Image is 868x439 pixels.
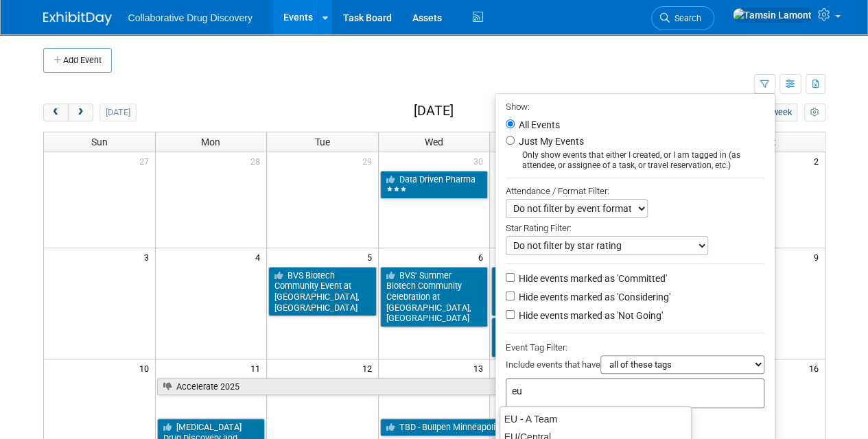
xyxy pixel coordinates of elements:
[91,137,108,147] span: Sun
[157,378,600,396] a: Accelerate 2025
[516,290,670,304] label: Hide events marked as 'Considering'
[516,272,667,285] label: Hide events marked as 'Committed'
[512,384,704,398] input: Type tag and hit enter
[506,355,764,378] div: Include events that have
[43,104,69,121] button: prev
[138,152,155,169] span: 27
[268,267,377,317] a: BVS Biotech Community Event at [GEOGRAPHIC_DATA], [GEOGRAPHIC_DATA]
[670,13,701,23] span: Search
[413,104,453,119] h2: [DATE]
[804,104,825,121] button: myCustomButton
[366,248,378,265] span: 5
[506,150,764,171] div: Only show events that either I created, or I am tagged in (as attendee, or assignee of a task, or...
[315,137,330,147] span: Tue
[361,152,378,169] span: 29
[732,8,812,23] img: Tamsin Lamont
[500,410,691,428] div: EU - A Team
[506,218,764,236] div: Star Rating Filter:
[812,152,825,169] span: 2
[808,359,825,377] span: 16
[143,248,155,265] span: 3
[477,248,489,265] span: 6
[516,120,560,130] label: All Events
[491,318,600,357] a: LRIG-[GEOGRAPHIC_DATA]: Robots & Rooftops
[506,97,764,115] div: Show:
[68,104,93,121] button: next
[472,152,489,169] span: 30
[810,108,819,117] i: Personalize Calendar
[651,6,714,30] a: Search
[425,137,443,147] span: Wed
[766,104,797,121] button: week
[516,309,663,322] label: Hide events marked as 'Not Going'
[361,359,378,377] span: 12
[472,359,489,377] span: 13
[516,134,584,148] label: Just My Events
[201,137,220,147] span: Mon
[249,152,266,169] span: 28
[506,183,764,199] div: Attendance / Format Filter:
[380,418,712,436] a: TBD - Bullpen Minneapolis Pitchfest
[380,171,489,199] a: Data Driven Pharma
[254,248,266,265] span: 4
[138,359,155,377] span: 10
[506,340,764,355] div: Event Tag Filter:
[43,12,112,25] img: ExhibitDay
[249,359,266,377] span: 11
[491,267,600,317] a: [GEOGRAPHIC_DATA] in [GEOGRAPHIC_DATA], [US_STATE]
[380,267,489,328] a: BVS’ Summer Biotech Community Celebration at [GEOGRAPHIC_DATA], [GEOGRAPHIC_DATA]
[128,12,253,23] span: Collaborative Drug Discovery
[812,248,825,265] span: 9
[43,48,112,73] button: Add Event
[99,104,136,121] button: [DATE]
